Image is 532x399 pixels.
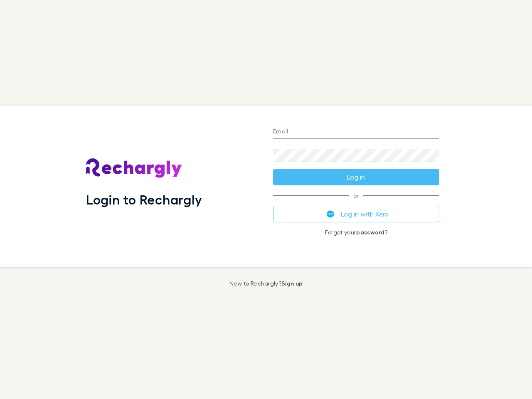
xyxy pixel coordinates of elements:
button: Log in with Xero [273,206,439,222]
img: Xero's logo [327,210,334,218]
a: password [356,229,384,236]
h1: Login to Rechargly [86,192,202,207]
a: Sign up [281,280,303,287]
p: New to Rechargly? [229,280,303,287]
img: Rechargly's Logo [86,158,182,178]
span: or [273,195,439,196]
button: Log in [273,169,439,185]
p: Forgot your ? [273,229,439,236]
